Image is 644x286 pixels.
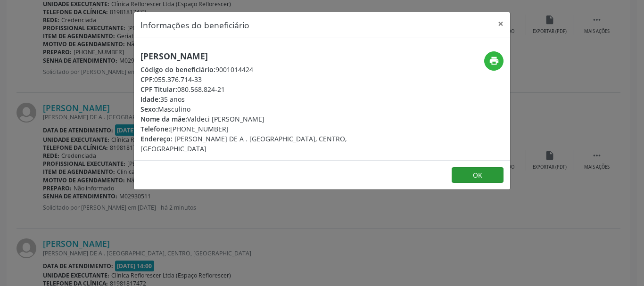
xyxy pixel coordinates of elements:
span: [PERSON_NAME] DE A . [GEOGRAPHIC_DATA], CENTRO, [GEOGRAPHIC_DATA] [140,134,347,153]
div: Masculino [140,104,378,114]
button: print [484,51,504,71]
div: [PHONE_NUMBER] [140,124,378,134]
h5: [PERSON_NAME] [140,51,378,61]
div: 055.376.714-33 [140,74,378,84]
span: Código do beneficiário: [140,65,215,74]
div: Valdeci [PERSON_NAME] [140,114,378,124]
button: OK [452,167,504,183]
span: CPF: [140,75,154,84]
span: Telefone: [140,124,170,133]
h5: Informações do beneficiário [140,19,249,31]
div: 9001014424 [140,65,378,74]
i: print [489,56,499,66]
span: Nome da mãe: [140,114,187,123]
span: Endereço: [140,134,173,143]
span: Sexo: [140,105,158,114]
button: Close [491,12,510,35]
span: CPF Titular: [140,85,177,94]
div: 35 anos [140,94,378,104]
span: Idade: [140,95,160,104]
div: 080.568.824-21 [140,84,378,94]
